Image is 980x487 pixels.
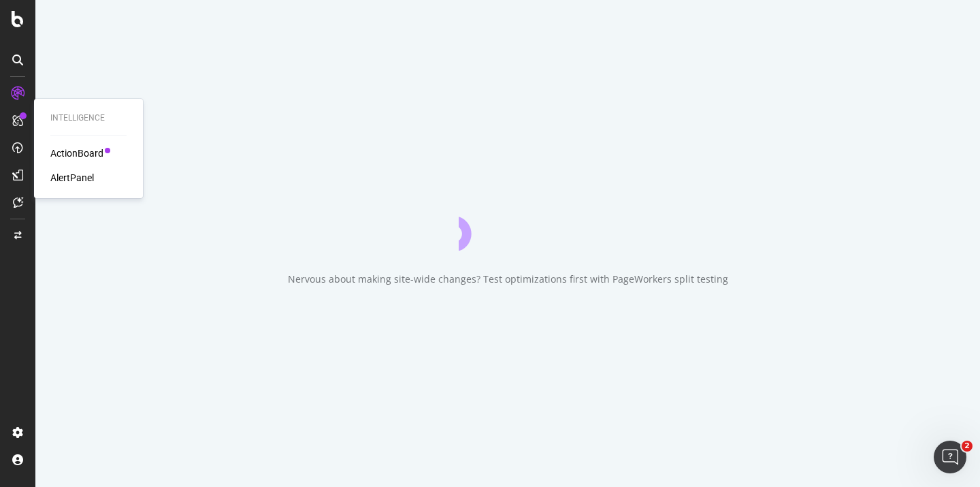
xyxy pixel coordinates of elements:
div: animation [459,202,557,251]
div: Intelligence [50,112,127,124]
span: 2 [962,441,973,452]
iframe: Intercom live chat [934,441,966,473]
a: ActionBoard [50,146,103,160]
div: Nervous about making site-wide changes? Test optimizations first with PageWorkers split testing [288,272,728,286]
a: AlertPanel [50,171,94,185]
